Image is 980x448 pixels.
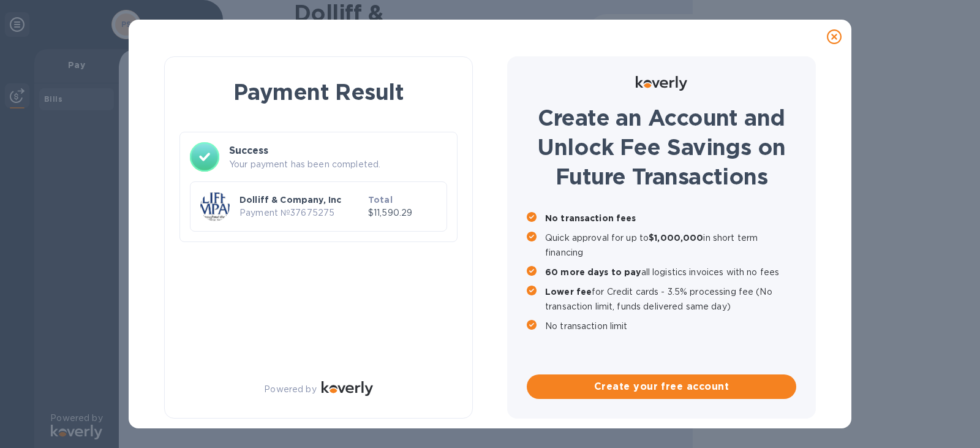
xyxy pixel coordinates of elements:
[545,265,796,279] p: all logistics invoices with no fees
[636,76,687,91] img: Logo
[545,287,592,297] b: Lower fee
[229,158,447,171] p: Your payment has been completed.
[545,284,796,314] p: for Credit cards - 3.5% processing fee (No transaction limit, funds delivered same day)
[184,77,453,107] h1: Payment Result
[322,381,373,396] img: Logo
[229,143,447,158] h3: Success
[527,103,796,191] h1: Create an Account and Unlock Fee Savings on Future Transactions
[264,383,316,396] p: Powered by
[537,379,786,394] span: Create your free account
[545,213,636,223] b: No transaction fees
[527,374,796,399] button: Create your free account
[368,207,437,219] p: $11,590.29
[239,194,363,206] p: Dolliff & Company, Inc
[649,233,703,243] b: $1,000,000
[239,207,363,219] p: Payment № 37675275
[545,230,796,260] p: Quick approval for up to in short term financing
[545,319,796,333] p: No transaction limit
[368,195,393,205] b: Total
[545,267,641,277] b: 60 more days to pay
